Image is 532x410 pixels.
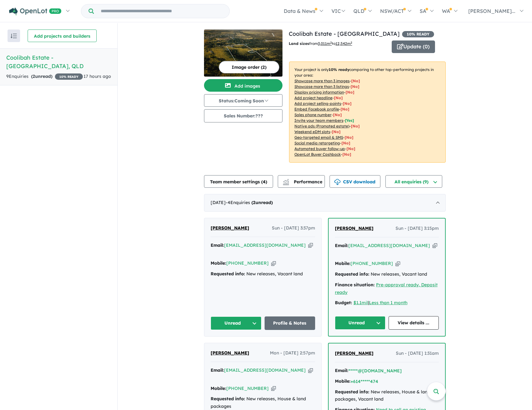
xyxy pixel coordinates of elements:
[395,260,400,267] button: Copy
[278,175,325,188] button: Performance
[335,350,373,356] span: [PERSON_NAME]
[226,260,269,266] a: [PHONE_NUMBER]
[335,350,373,357] a: [PERSON_NAME]
[341,141,350,145] span: [No]
[342,152,351,157] span: [No]
[389,316,439,330] a: View details ...
[294,90,344,94] u: Display pricing information
[211,242,224,248] strong: Email:
[11,34,17,38] img: sort.svg
[335,271,439,278] div: New releases, Vacant land
[332,129,341,134] span: [No]
[332,41,352,46] span: to
[9,8,62,15] img: Openlot PRO Logo White
[351,84,359,89] span: [ No ]
[308,367,313,374] button: Copy
[271,385,276,392] button: Copy
[283,179,289,182] img: line-chart.svg
[334,95,343,100] span: [ No ]
[318,41,332,46] u: 3,011 m
[211,260,226,266] strong: Mobile:
[335,282,438,295] a: Pre-approval ready, Deposit ready
[294,118,343,123] u: Invite your team members
[211,350,249,356] span: [PERSON_NAME]
[28,30,97,42] button: Add projects and builders
[351,41,352,44] sup: 2
[330,175,380,188] button: CSV download
[468,8,515,14] span: [PERSON_NAME]...
[402,31,434,37] span: 10 % READY
[335,300,352,305] strong: Budget:
[294,135,343,140] u: Geo-targeted email & SMS
[219,61,279,73] button: Image order (2)
[211,367,224,373] strong: Email:
[31,73,52,79] strong: ( unread)
[343,101,352,106] span: [ No ]
[369,300,407,305] a: Less than 1 month
[345,135,353,140] span: [No]
[335,282,375,288] strong: Finance situation:
[55,73,83,80] span: 10 % READY
[347,146,355,151] span: [No]
[294,146,345,151] u: Automated buyer follow-up
[211,271,245,277] strong: Requested info:
[433,242,437,249] button: Copy
[335,243,348,248] strong: Email:
[271,260,276,267] button: Copy
[6,73,83,80] div: 9 Enquir ies
[283,181,289,185] img: bar-chart.svg
[392,40,435,53] button: Update (0)
[204,109,282,122] button: Sales Number:???
[83,73,111,79] span: 17 hours ago
[335,389,369,395] strong: Requested info:
[395,225,439,232] span: Sun - [DATE] 3:15pm
[294,107,339,111] u: Embed Facebook profile
[336,41,352,46] u: 12,542 m
[251,200,273,205] strong: ( unread)
[224,367,306,373] a: [EMAIL_ADDRESS][DOMAIN_NAME]
[211,224,249,232] a: [PERSON_NAME]
[224,242,306,248] a: [EMAIL_ADDRESS][DOMAIN_NAME]
[289,40,387,47] p: from
[294,78,350,83] u: Showcase more than 3 images
[204,79,282,92] button: Add images
[335,225,373,231] span: [PERSON_NAME]
[263,179,266,185] span: 4
[294,95,332,100] u: Add project headline
[308,242,313,249] button: Copy
[346,90,354,94] span: [ No ]
[272,224,315,232] span: Sun - [DATE] 3:37pm
[95,4,228,18] input: Try estate name, suburb, builder or developer
[211,316,261,330] button: Unread
[294,129,330,134] u: Weekend eDM slots
[294,141,340,145] u: Social media retargeting
[335,299,439,307] div: |
[211,225,249,231] span: [PERSON_NAME]
[265,316,315,330] a: Profile & Notes
[211,270,315,278] div: New releases, Vacant land
[353,300,368,305] u: $1.1mil
[294,112,331,117] u: Sales phone number
[334,179,341,185] img: download icon
[289,41,309,46] b: Land sizes
[335,225,373,232] a: [PERSON_NAME]
[341,107,349,111] span: [ No ]
[335,368,348,373] strong: Email:
[335,388,439,403] div: New releases, House & land packages, Vacant land
[351,261,393,266] a: [PHONE_NUMBER]
[289,62,446,163] p: Your project is only comparing to other top-performing projects in your area: - - - - - - - - - -...
[351,78,360,83] span: [ No ]
[33,73,35,79] span: 2
[348,243,430,248] a: [EMAIL_ADDRESS][DOMAIN_NAME]
[289,30,400,37] a: Coolibah Estate - [GEOGRAPHIC_DATA]
[294,124,349,128] u: Native ads (Promoted estate)
[294,84,349,89] u: Showcase more than 3 listings
[211,349,249,357] a: [PERSON_NAME]
[204,30,282,77] img: Coolibah Estate - Lowood
[253,200,255,205] span: 2
[335,378,351,384] strong: Mobile:
[204,194,446,212] div: [DATE]
[335,316,385,330] button: Unread
[204,175,273,188] button: Team member settings (4)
